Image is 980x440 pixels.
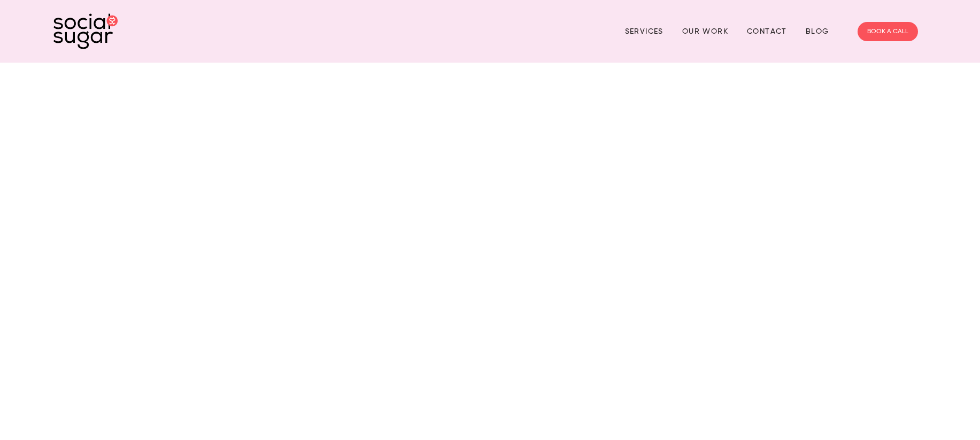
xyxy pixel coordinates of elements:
a: Contact [747,23,787,40]
a: Blog [806,23,829,40]
img: SocialSugar [53,13,118,49]
a: Services [625,23,663,40]
a: Our Work [682,23,728,40]
a: BOOK A CALL [858,22,918,41]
